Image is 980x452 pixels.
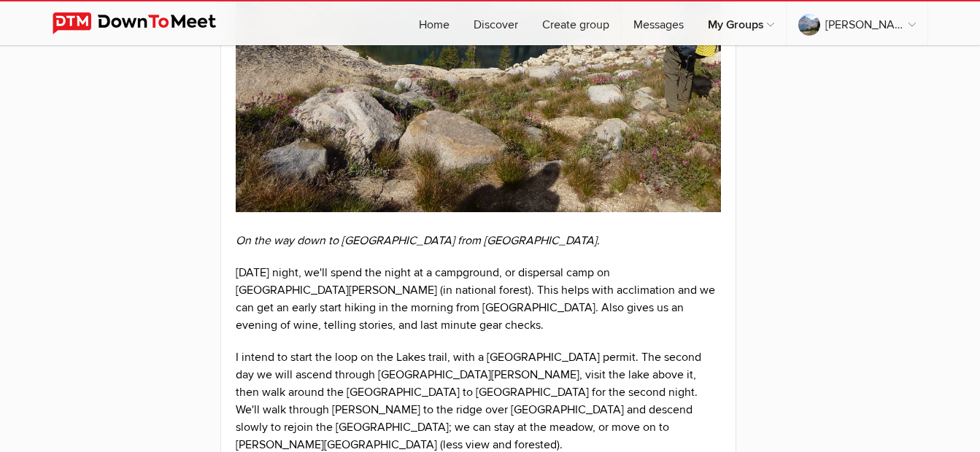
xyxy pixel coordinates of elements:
[696,1,786,45] a: My Groups
[53,12,239,34] img: DownToMeet
[462,1,530,45] a: Discover
[530,1,621,45] a: Create group
[407,1,461,45] a: Home
[622,1,695,45] a: Messages
[236,264,722,334] p: [DATE] night, we'll spend the night at a campground, or dispersal camp on [GEOGRAPHIC_DATA][PERSO...
[787,1,927,45] a: [PERSON_NAME]
[236,233,600,248] em: On the way down to [GEOGRAPHIC_DATA] from [GEOGRAPHIC_DATA].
